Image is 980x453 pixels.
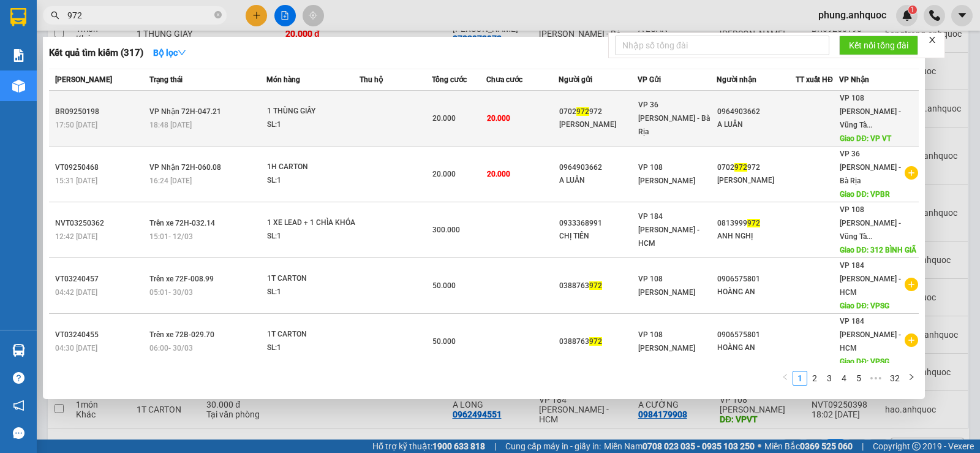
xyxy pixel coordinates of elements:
span: Thu hộ [360,75,383,84]
span: Giao DĐ: VPBR [840,190,890,199]
span: VP Nhận 72H-047.21 [149,107,221,116]
span: VP Nhận [839,75,869,84]
div: SL: 1 [267,118,359,132]
span: 20.000 [432,170,456,178]
span: Chưa cước [486,75,522,84]
span: 50.000 [432,337,456,346]
span: TT xuất HĐ [796,75,833,84]
span: 17:50 [DATE] [55,121,97,129]
div: QUỐC SỬ [10,40,108,55]
div: 0938537787 [117,69,216,86]
span: Giao DĐ: VPSG [840,302,889,310]
li: 1 [793,371,807,386]
span: Giao DĐ: VPSG [840,357,889,366]
span: 972 [589,281,602,290]
div: 0388763 [559,280,637,292]
span: VP 108 [PERSON_NAME] [638,163,695,185]
div: VT09250468 [55,161,146,174]
div: A LUÂN [717,118,795,131]
span: VP Gửi [638,75,661,84]
li: 32 [886,371,904,386]
a: 2 [808,371,821,385]
div: [PERSON_NAME] [717,174,795,187]
div: 0833798784 [10,55,108,72]
div: 0964903662 [559,161,637,174]
span: notification [13,400,24,411]
img: logo-vxr [10,8,26,26]
span: Giao DĐ: VP VT [840,134,891,143]
div: HOÀNG AN [717,286,795,299]
span: VP NVT [135,86,198,108]
span: 15:01 - 12/03 [149,232,193,241]
div: A LUÂN [559,174,637,187]
span: VP Nhận 72H-060.08 [149,163,221,172]
span: 972 [747,219,760,227]
span: plus-circle [905,166,918,180]
span: 18:48 [DATE] [149,121,192,129]
div: VP 184 [PERSON_NAME] - HCM [117,10,216,55]
span: 50.000 [432,281,456,290]
span: VP 108 [PERSON_NAME] - Vũng Tà... [840,205,901,241]
div: 0813999 [717,217,795,230]
span: VP 108 [PERSON_NAME] - Vũng Tà... [840,94,901,129]
span: VP 184 [PERSON_NAME] - HCM [840,261,901,297]
span: 12:42 [DATE] [55,232,97,241]
span: close-circle [214,11,222,18]
img: solution-icon [12,49,25,62]
span: message [13,427,24,439]
span: Món hàng [266,75,300,84]
span: VP 108 [PERSON_NAME] [638,330,695,352]
h3: Kết quả tìm kiếm ( 317 ) [49,47,143,59]
span: 972 [734,163,747,172]
div: [PERSON_NAME] [559,118,637,131]
div: 0702 972 [717,161,795,174]
span: Trên xe 72B-029.70 [149,330,214,339]
span: 972 [576,107,589,116]
a: 1 [793,371,807,385]
button: Bộ lọcdown [143,43,196,63]
span: Trên xe 72H-032.14 [149,219,215,227]
div: 0964903662 [717,105,795,118]
span: [PERSON_NAME] [55,75,112,84]
span: Tổng cước [432,75,467,84]
span: Trên xe 72F-008.99 [149,275,214,283]
span: question-circle [13,372,24,384]
span: 20.000 [487,114,510,123]
li: Next 5 Pages [866,371,886,386]
li: Next Page [904,371,919,386]
span: Gửi: [10,12,29,25]
span: search [51,11,59,20]
div: SL: 1 [267,174,359,188]
div: BR09250198 [55,105,146,118]
span: 16:24 [DATE] [149,177,192,185]
span: 04:42 [DATE] [55,288,97,297]
span: 04:30 [DATE] [55,344,97,352]
span: Trạng thái [149,75,183,84]
div: 1 XE LEAD + 1 CHÌA KHÓA [267,216,359,230]
div: ANH NGHỊ [717,230,795,243]
a: 5 [852,371,865,385]
span: ••• [866,371,886,386]
div: 1 THÙNG GIẤY [267,105,359,118]
span: 20.000 [487,170,510,178]
div: NVT03250362 [55,217,146,230]
input: Tìm tên, số ĐT hoặc mã đơn [67,9,212,22]
div: 0906575801 [717,329,795,341]
a: 4 [837,371,851,385]
div: 0702 972 [559,105,637,118]
strong: Bộ lọc [153,48,186,58]
div: HOÀNG AN [717,341,795,354]
span: down [178,48,186,57]
div: SL: 1 [267,230,359,243]
span: 15:31 [DATE] [55,177,97,185]
img: warehouse-icon [12,80,25,93]
span: Người gửi [559,75,592,84]
img: warehouse-icon [12,344,25,357]
span: 20.000 [432,114,456,123]
div: VINLAB [117,55,216,69]
span: 06:00 - 30/03 [149,344,193,352]
span: 972 [589,337,602,346]
span: VP 36 [PERSON_NAME] - Bà Rịa [638,101,710,136]
button: right [904,371,919,386]
div: VP 108 [PERSON_NAME] [10,10,108,40]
